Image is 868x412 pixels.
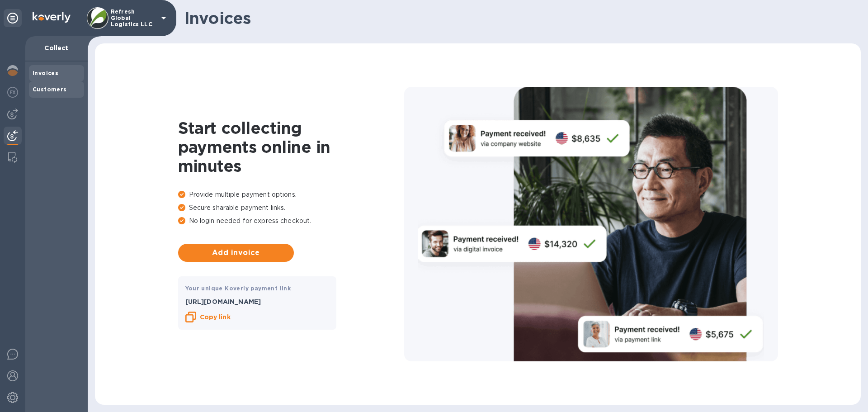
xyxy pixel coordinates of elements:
[178,190,404,199] p: Provide multiple payment options.
[33,70,58,76] b: Invoices
[33,12,71,23] img: Logo
[178,216,404,226] p: No login needed for express checkout.
[111,9,156,28] p: Refresh Global Logistics LLC
[185,247,287,258] span: Add invoice
[185,285,291,292] b: Your unique Koverly payment link
[33,43,80,52] p: Collect
[178,244,294,262] button: Add invoice
[184,9,854,28] h1: Invoices
[178,203,404,213] p: Secure sharable payment links.
[185,297,329,306] p: [URL][DOMAIN_NAME]
[4,9,22,27] div: Unpin categories
[178,118,404,175] h1: Start collecting payments online in minutes
[200,313,231,321] b: Copy link
[7,87,18,98] img: Foreign exchange
[33,86,67,93] b: Customers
